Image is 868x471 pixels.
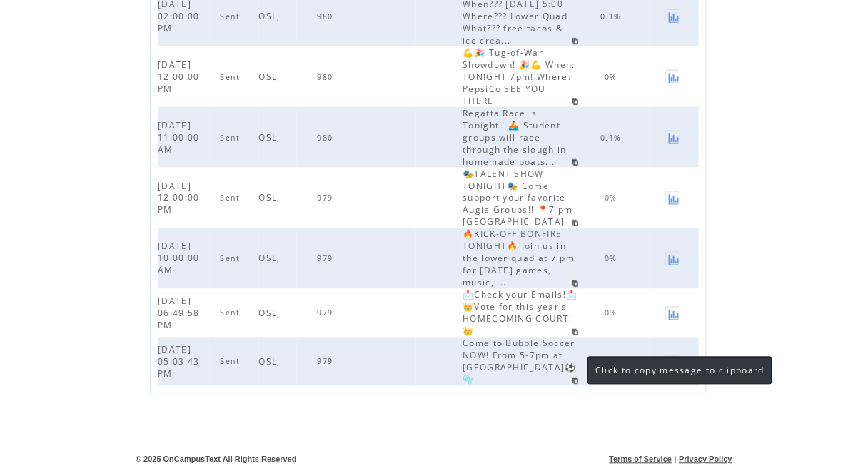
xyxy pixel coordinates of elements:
span: Come to Bubble Soccer NOW! From 5-7pm at [GEOGRAPHIC_DATA]⚽🫧 [463,338,577,386]
span: OSL, [259,131,284,143]
span: 980 [318,11,337,21]
span: [DATE] 06:49:58 PM [158,295,200,332]
span: OSL, [259,356,284,368]
span: © 2025 OnCampusText All Rights Reserved [136,455,297,464]
a: Privacy Policy [679,455,732,464]
span: 💪🎉 Tug-of-War Showdown! 🎉💪 When: TONIGHT 7pm! Where: PepsiCo SEE YOU THERE [463,46,575,107]
span: 0.1% [600,133,625,143]
span: Regatta Race is Tonight!! 🚣 Student groups will race through the slough in homemade boats... [463,107,567,168]
span: OSL, [259,10,284,22]
span: 🔥KICK-OFF BONFIRE TONIGHT🔥 Join us in the lower quad at 7 pm for [DATE] games, music, ... [463,228,575,289]
span: 0.1% [600,11,625,21]
span: 0% [605,193,621,203]
span: Sent [221,133,244,143]
span: [DATE] 12:00:00 PM [158,180,200,216]
span: 979 [318,357,337,367]
span: Sent [221,72,244,82]
span: Click to copy message to clipboard [595,365,764,377]
span: [DATE] 12:00:00 PM [158,59,200,95]
span: Sent [221,193,244,203]
span: 0% [605,72,621,82]
span: Sent [221,11,244,21]
span: 979 [318,308,337,318]
span: 980 [318,133,337,143]
span: [DATE] 10:00:00 AM [158,240,200,277]
span: OSL, [259,308,284,320]
span: Sent [221,357,244,367]
span: [DATE] 11:00:00 AM [158,119,200,156]
span: 979 [318,193,337,203]
span: 980 [318,72,337,82]
span: OSL, [259,253,284,265]
span: Sent [221,308,244,318]
span: OSL, [259,192,284,204]
span: 🎭TALENT SHOW TONIGHT🎭 Come support your favorite Augie Groups!! 📍7 pm [GEOGRAPHIC_DATA] [463,168,573,228]
span: [DATE] 05:03:43 PM [158,344,200,380]
span: | [675,455,677,464]
span: 0% [605,254,621,264]
span: Sent [221,254,244,264]
span: 0% [605,308,621,318]
a: Terms of Service [610,455,672,464]
span: 📩Check your Emails!📩 👑Vote for this year's HOMECOMING COURT!👑 [463,289,578,338]
span: OSL, [259,71,284,83]
span: 979 [318,254,337,264]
